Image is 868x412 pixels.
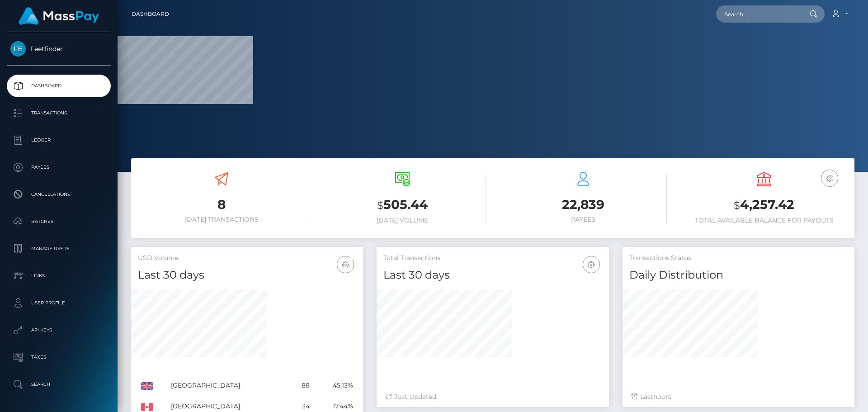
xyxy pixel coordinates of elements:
h3: 505.44 [319,196,486,214]
a: Transactions [7,102,111,124]
a: Batches [7,210,111,233]
a: API Keys [7,319,111,341]
h6: Total Available Balance for Payouts [680,217,848,224]
p: Manage Users [10,242,107,256]
p: Links [10,269,107,283]
a: Search [7,373,111,396]
td: 88 [289,375,313,396]
span: Feetfinder [7,45,111,53]
a: Payees [7,156,111,179]
a: User Profile [7,292,111,314]
h5: Transactions Status [629,254,848,263]
img: MassPay Logo [19,7,99,25]
p: API Keys [10,323,107,337]
img: Feetfinder [10,41,26,57]
h4: Daily Distribution [629,267,848,283]
td: [GEOGRAPHIC_DATA] [168,375,289,396]
div: Last hours [632,392,845,402]
div: Just Updated [386,392,599,402]
p: User Profile [10,296,107,310]
a: Manage Users [7,237,111,260]
small: $ [734,199,740,212]
a: Dashboard [7,75,111,97]
p: Batches [10,215,107,228]
td: 45.13% [313,375,357,396]
h5: USD Volume [138,254,356,263]
h4: Last 30 days [138,267,356,283]
a: Cancellations [7,183,111,206]
h6: Payees [500,216,667,223]
p: Taxes [10,350,107,364]
h4: Last 30 days [383,267,602,283]
img: GB.png [141,382,153,390]
a: Ledger [7,129,111,152]
p: Cancellations [10,188,107,201]
h5: Total Transactions [383,254,602,263]
h3: 8 [138,196,305,213]
h6: [DATE] Volume [319,217,486,224]
p: Payees [10,161,107,174]
input: Search... [716,5,801,23]
a: Dashboard [132,5,169,24]
h3: 4,257.42 [680,196,848,214]
p: Ledger [10,133,107,147]
img: CA.png [141,403,153,411]
p: Dashboard [10,79,107,93]
a: Taxes [7,346,111,369]
p: Transactions [10,106,107,120]
h3: 22,839 [500,196,667,213]
small: $ [377,199,383,212]
p: Search [10,378,107,391]
h6: [DATE] Transactions [138,216,305,223]
a: Links [7,265,111,287]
